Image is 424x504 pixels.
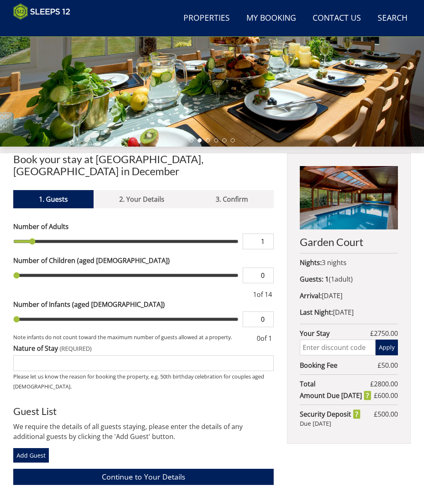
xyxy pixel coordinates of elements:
iframe: Customer reviews powered by Trustpilot [9,25,96,32]
label: Number of Adults [13,222,274,232]
p: 3 nights [300,258,398,268]
a: Search [374,9,411,28]
label: Nature of Stay [13,343,274,353]
label: Number of Children (aged [DEMOGRAPHIC_DATA]) [13,256,274,265]
strong: Arrival: [300,291,322,300]
span: 0 [257,334,260,343]
span: 600.00 [378,391,398,400]
span: 50.00 [381,361,398,370]
img: An image of 'Garden Court' [300,166,398,229]
div: of 1 [255,333,274,343]
a: Add Guest [13,448,49,462]
strong: Total [300,379,370,389]
span: £ [378,360,398,370]
img: Sleeps 12 [13,3,70,20]
strong: Your Stay [300,328,370,338]
span: £ [374,409,398,419]
strong: Security Deposit [300,409,360,419]
small: Please let us know the reason for booking the property, e.g. 50th birthday celebration for couple... [13,373,264,390]
a: 2. Your Details [94,190,190,208]
a: 1. Guests [13,190,94,208]
p: [DATE] [300,291,398,301]
span: ( ) [325,275,353,284]
a: Continue to Your Details [13,469,274,485]
strong: Last Night: [300,308,333,317]
a: 3. Confirm [190,190,274,208]
div: of 14 [251,289,274,299]
span: adult [331,275,351,284]
h2: Garden Court [300,236,398,248]
div: Due [DATE] [300,419,398,428]
h2: Book your stay at [GEOGRAPHIC_DATA], [GEOGRAPHIC_DATA] in December [13,153,274,176]
h3: Guest List [13,406,274,417]
span: 500.00 [378,410,398,419]
span: £ [374,391,398,400]
input: Enter discount code [300,340,376,355]
strong: Booking Fee [300,360,378,370]
label: Number of Infants (aged [DEMOGRAPHIC_DATA]) [13,299,274,309]
p: [DATE] [300,307,398,317]
strong: Amount Due [DATE] [300,391,371,400]
span: £ [370,328,398,338]
span: 2750.00 [374,329,398,338]
a: My Booking [243,9,299,28]
span: 1 [331,275,335,284]
span: 2800.00 [374,379,398,388]
strong: Guests: [300,275,323,284]
button: Apply [376,340,398,355]
small: Note infants do not count toward the maximum number of guests allowed at a property. [13,333,255,343]
strong: Nights: [300,258,322,267]
strong: 1 [325,275,329,284]
a: Contact Us [309,9,364,28]
a: Properties [180,9,233,28]
span: 1 [253,290,257,299]
span: £ [370,379,398,389]
p: We require the details of all guests staying, please enter the details of any additional guests b... [13,422,274,441]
